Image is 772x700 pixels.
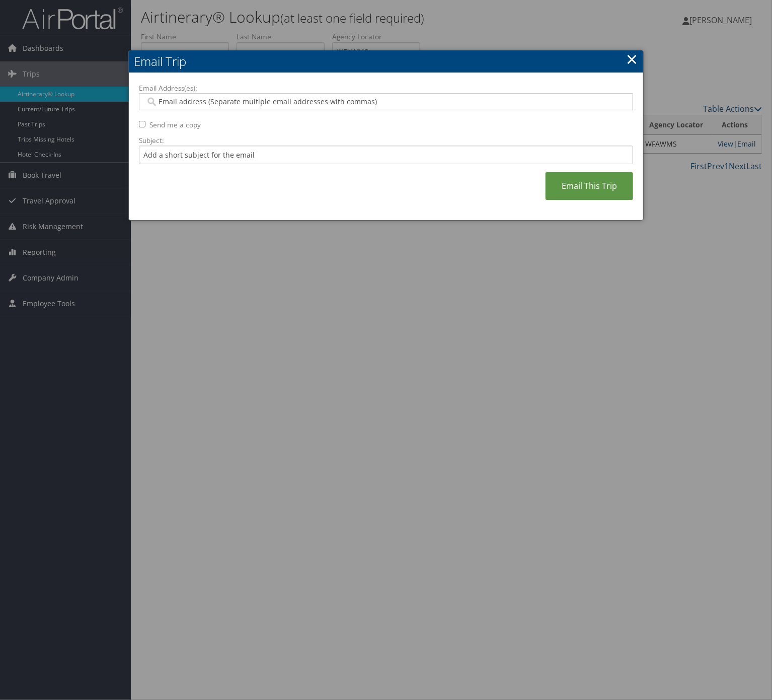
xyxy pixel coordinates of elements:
[145,97,625,107] input: Email address (Separate multiple email addresses with commas)
[546,172,633,200] a: Email This Trip
[129,50,643,73] h2: Email Trip
[626,49,638,69] a: ×
[139,146,633,164] input: Add a short subject for the email
[139,83,633,93] label: Email Address(es):
[139,135,633,146] label: Subject:
[149,120,201,130] label: Send me a copy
